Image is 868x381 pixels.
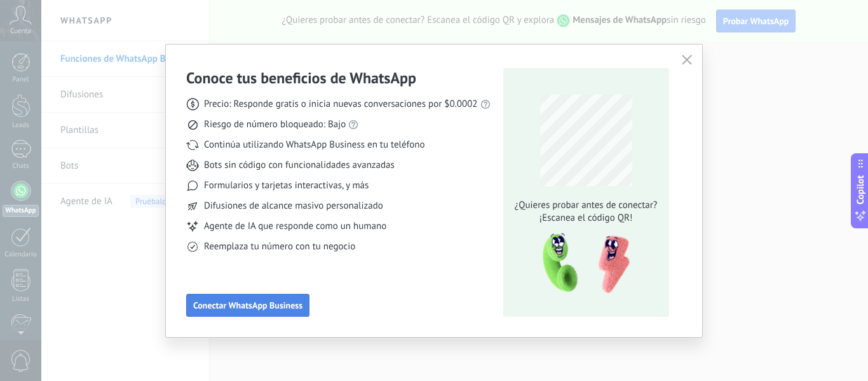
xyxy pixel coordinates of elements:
span: Bots sin código con funcionalidades avanzadas [204,159,395,172]
span: Precio: Responde gratis o inicia nuevas conversaciones por $0.0002 [204,98,478,111]
span: ¿Quieres probar antes de conectar? [511,199,661,212]
h3: Conoce tus beneficios de WhatsApp [186,68,416,88]
img: qr-pic-1x.png [532,230,632,298]
span: Formularios y tarjetas interactivas, y más [204,179,369,192]
button: Conectar WhatsApp Business [186,294,309,317]
span: Conectar WhatsApp Business [193,301,302,310]
span: Riesgo de número bloqueado: Bajo [204,118,346,131]
span: Difusiones de alcance masivo personalizado [204,200,383,212]
span: Copilot [854,175,867,204]
span: Continúa utilizando WhatsApp Business en tu teléfono [204,139,424,151]
span: ¡Escanea el código QR! [511,212,661,225]
span: Agente de IA que responde como un humano [204,220,386,233]
span: Reemplaza tu número con tu negocio [204,240,355,253]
